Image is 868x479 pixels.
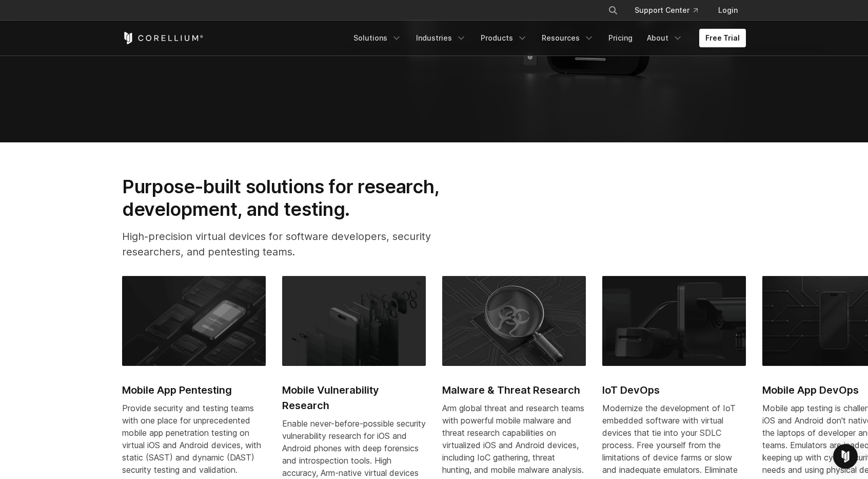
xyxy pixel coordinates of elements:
div: Navigation Menu [596,1,746,20]
img: Mobile App Pentesting [122,276,266,365]
button: Search [604,1,622,20]
a: Support Center [626,1,706,20]
h2: Mobile App Pentesting [122,382,266,398]
a: Free Trial [699,29,746,47]
a: About [641,29,689,47]
h2: Purpose-built solutions for research, development, and testing. [122,175,472,221]
div: Navigation Menu [347,29,746,47]
img: Mobile Vulnerability Research [282,276,426,365]
a: Resources [536,29,600,47]
a: Login [710,1,746,20]
h2: Mobile Vulnerability Research [282,382,426,413]
img: IoT DevOps [602,276,746,365]
h2: IoT DevOps [602,382,746,398]
a: Industries [410,29,472,47]
a: Corellium Home [122,32,204,44]
img: Malware & Threat Research [442,276,586,365]
a: Solutions [347,29,408,47]
h2: Malware & Threat Research [442,382,586,398]
a: Pricing [602,29,639,47]
div: Arm global threat and research teams with powerful mobile malware and threat research capabilitie... [442,402,586,476]
div: Open Intercom Messenger [833,444,858,469]
a: Products [475,29,534,47]
p: High-precision virtual devices for software developers, security researchers, and pentesting teams. [122,229,472,260]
